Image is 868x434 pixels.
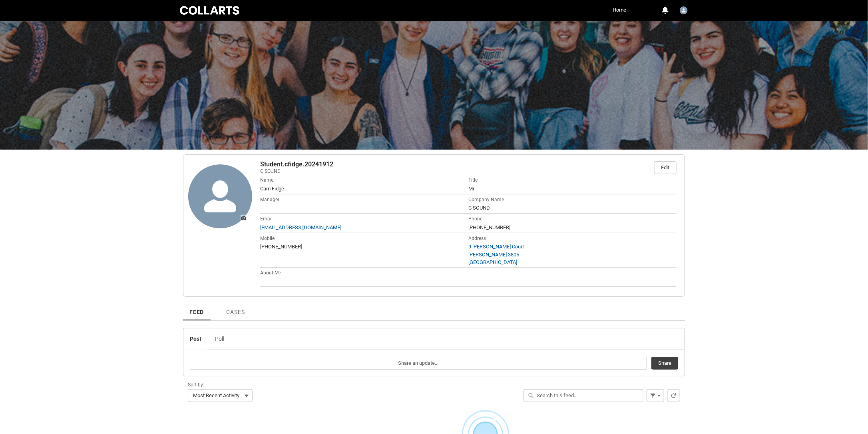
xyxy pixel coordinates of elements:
[468,216,482,222] span: Phone
[468,197,504,202] span: Company Name
[468,243,677,251] div: 9 [PERSON_NAME] Court
[260,224,341,230] a: [EMAIL_ADDRESS][DOMAIN_NAME]
[260,186,284,192] span: Cam Fidge
[468,186,474,192] span: Mr
[468,243,677,266] a: 9 [PERSON_NAME] Court[PERSON_NAME] 3805[GEOGRAPHIC_DATA]
[398,357,438,369] span: Share an update...
[183,298,211,320] a: Feed
[260,236,275,241] span: Mobile
[260,168,653,175] p: C SOUND
[468,258,677,266] div: [GEOGRAPHIC_DATA]
[188,389,253,402] button: Sort by:
[227,309,245,315] span: Cases
[188,164,252,228] a: Update Photo
[260,216,273,222] span: Email
[658,357,671,369] span: Share
[655,162,676,174] a: Edit
[260,161,333,168] span: Student.cfidge.20241912
[524,389,643,402] input: Search this feed...
[183,328,208,350] a: Post
[667,389,680,402] button: Refresh this feed
[260,197,279,202] span: Manager
[260,270,281,276] span: About Me
[260,244,302,250] span: [PHONE_NUMBER]
[215,336,224,342] span: Poll
[678,3,690,16] button: User Profile Student.cfidge.20241912
[189,309,204,315] span: Feed
[468,251,677,259] div: [PERSON_NAME] 3805
[468,177,478,183] span: Title
[611,4,628,16] a: Home
[208,328,231,350] a: Poll
[468,205,490,211] span: C SOUND
[188,380,207,388] label: Sort by:
[220,298,251,320] a: Cases
[468,224,510,230] span: [PHONE_NUMBER]
[680,6,688,14] img: Student.cfidge.20241912
[260,177,273,183] span: Name
[190,336,201,342] span: Post
[651,357,678,370] button: Share
[468,236,486,241] span: Address
[193,390,239,402] span: Most Recent Activity
[661,162,669,174] div: Edit
[190,357,647,370] button: Share an update...
[183,328,685,376] div: Chatter Publisher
